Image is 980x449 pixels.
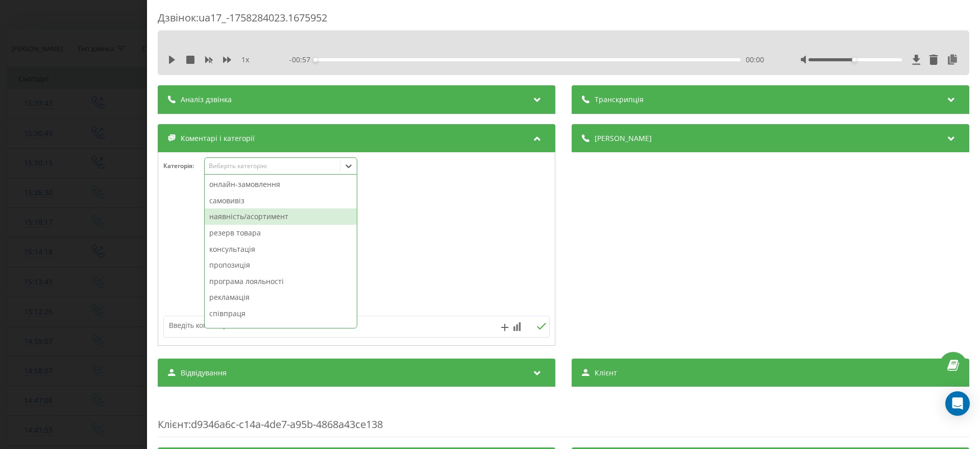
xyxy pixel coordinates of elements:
div: пропозиція [205,257,357,273]
div: : d9346a6c-c14a-4de7-a95b-4868a43ce138 [158,397,969,437]
span: Коментарі і категорії [181,133,255,144]
span: 00:00 [746,55,764,65]
span: [PERSON_NAME] [595,133,652,144]
span: - 00:57 [289,55,315,65]
span: Аналіз дзвінка [181,94,232,105]
div: Accessibility label [313,58,317,62]
span: Відвідування [181,368,227,378]
div: Дзвінок : ua17_-1758284023.1675952 [158,11,969,31]
div: онлайн-замовлення [205,176,357,193]
div: резерв товара [205,225,357,241]
div: наявність/асортимент [205,208,357,225]
span: Транскрипція [595,94,644,105]
div: рекламація [205,289,357,305]
div: самовивіз [205,193,357,209]
div: консультація [205,241,357,257]
div: співпраця [205,305,357,322]
span: 1 x [241,55,249,65]
h4: Категорія : [163,162,204,170]
div: резерв столика [205,322,357,338]
span: Клієнт [158,417,188,431]
div: Accessibility label [852,58,856,62]
div: Open Intercom Messenger [945,391,970,416]
div: програма лояльності [205,273,357,290]
span: Клієнт [595,368,617,378]
div: Виберіть категорію [209,162,336,170]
